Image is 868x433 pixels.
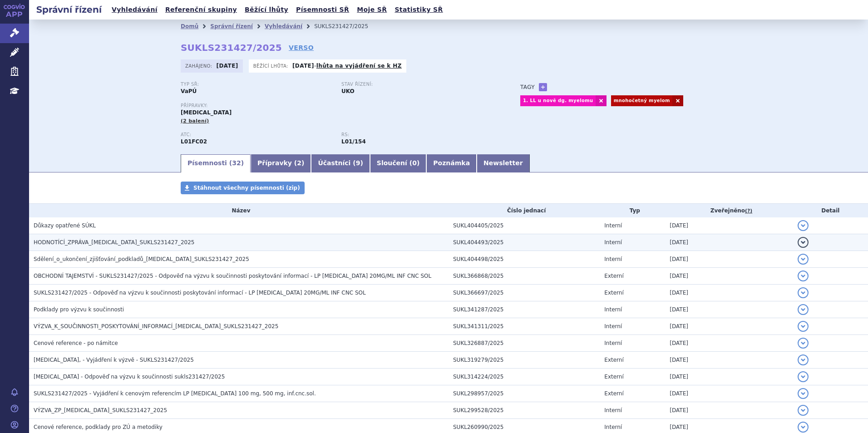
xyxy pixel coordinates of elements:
strong: izatuximab [341,138,366,145]
span: Externí [604,290,623,296]
td: SUKL404493/2025 [449,234,600,251]
td: [DATE] [665,402,793,419]
th: Zveřejněno [665,204,793,217]
strong: IZATUXIMAB [181,138,207,145]
td: [DATE] [665,369,793,385]
strong: SUKLS231427/2025 [181,42,282,53]
td: SUKL319279/2025 [449,352,600,369]
td: SUKL404405/2025 [449,217,600,234]
a: Stáhnout všechny písemnosti (zip) [181,182,305,194]
span: Externí [604,273,623,279]
a: + [539,83,547,91]
a: Vyhledávání [265,23,302,30]
td: [DATE] [665,217,793,234]
span: Podklady pro výzvu k součinnosti [34,306,124,313]
th: Číslo jednací [449,204,600,217]
span: HODNOTÍCÍ_ZPRÁVA_SARCLISA_SUKLS231427_2025 [34,239,195,246]
span: Interní [604,424,622,430]
button: detail [798,371,809,382]
span: Sdělení_o_ukončení_zjišťování_podkladů_SARCLISA_SUKLS231427_2025 [34,256,249,262]
a: Účastníci (9) [311,154,370,172]
a: mnohočetný myelom [611,95,672,106]
td: [DATE] [665,335,793,352]
strong: [DATE] [292,63,314,69]
button: detail [798,388,809,399]
span: Důkazy opatřené SÚKL [34,222,96,229]
span: Interní [604,323,622,330]
a: lhůta na vyjádření se k HZ [316,63,402,69]
span: SUKLS231427/2025 - Vyjádření k cenovým referencím LP SARCLISA 100 mg, 500 mg, inf.cnc.sol. [34,390,316,397]
td: [DATE] [665,352,793,369]
span: Stáhnout všechny písemnosti (zip) [193,185,300,191]
button: detail [798,220,809,231]
span: Cenové reference, podklady pro ZÚ a metodiky [34,424,163,430]
td: [DATE] [665,251,793,268]
th: Název [29,204,449,217]
span: [MEDICAL_DATA] [181,109,232,116]
li: SUKLS231427/2025 [314,20,380,33]
td: SUKL299528/2025 [449,402,600,419]
strong: [DATE] [217,63,238,69]
p: Přípravky: [181,103,502,108]
span: Interní [604,407,622,413]
td: SUKL341287/2025 [449,301,600,318]
a: Sloučení (0) [370,154,426,172]
h3: Tagy [520,82,535,93]
span: Zahájeno: [185,62,214,69]
abbr: (?) [745,208,752,214]
a: VERSO [289,43,314,52]
a: Domů [181,23,198,30]
button: detail [798,405,809,416]
span: Externí [604,390,623,397]
td: SUKL298957/2025 [449,385,600,402]
a: Správní řízení [210,23,253,30]
a: Poznámka [426,154,477,172]
span: Externí [604,357,623,363]
span: Interní [604,222,622,229]
span: 9 [356,159,360,167]
a: Přípravky (2) [251,154,311,172]
p: RS: [341,132,493,138]
a: Běžící lhůty [242,4,291,16]
th: Detail [793,204,868,217]
h2: Správní řízení [29,3,109,16]
a: Písemnosti (32) [181,154,251,172]
td: SUKL326887/2025 [449,335,600,352]
span: Interní [604,340,622,346]
span: 0 [412,159,417,167]
td: SUKL341311/2025 [449,318,600,335]
td: [DATE] [665,234,793,251]
span: VÝZVA_K_SOUČINNOSTI_POSKYTOVÁNÍ_INFORMACÍ_SARCLISA_SUKLS231427_2025 [34,323,278,330]
button: detail [798,422,809,433]
td: [DATE] [665,301,793,318]
span: Interní [604,256,622,262]
button: detail [798,338,809,349]
td: [DATE] [665,318,793,335]
span: Cenové reference - po námitce [34,340,118,346]
strong: VaPÚ [181,88,197,94]
span: Interní [604,306,622,313]
span: VÝZVA_ZP_SARCLISA_SUKLS231427_2025 [34,407,167,413]
td: SUKL314224/2025 [449,369,600,385]
td: [DATE] [665,268,793,285]
td: SUKL404498/2025 [449,251,600,268]
button: detail [798,237,809,248]
span: (2 balení) [181,118,209,124]
a: 1. LL u nově dg. myelomu [520,95,596,106]
a: Newsletter [477,154,530,172]
a: Písemnosti SŘ [293,4,352,16]
button: detail [798,321,809,332]
span: SARCLISA - Odpověď na výzvu k součinnosti sukls231427/2025 [34,374,225,380]
strong: UKO [341,88,355,94]
a: Referenční skupiny [163,4,240,16]
td: SUKL366868/2025 [449,268,600,285]
p: Typ SŘ: [181,82,332,87]
p: - [292,62,402,69]
td: [DATE] [665,385,793,402]
a: Vyhledávání [109,4,160,16]
span: Běžící lhůta: [253,62,290,69]
button: detail [798,354,809,365]
button: detail [798,287,809,298]
button: detail [798,304,809,315]
span: Interní [604,239,622,246]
